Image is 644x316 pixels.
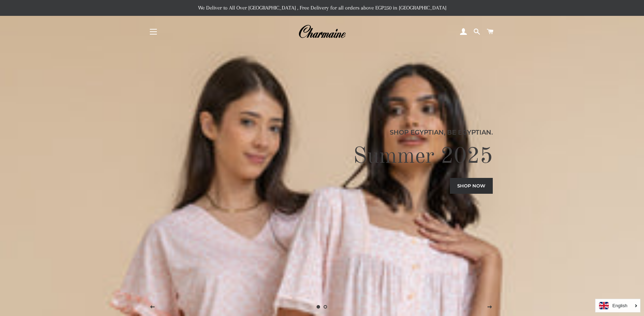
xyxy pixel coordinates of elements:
h2: Summer 2025 [151,143,493,171]
a: Shop now [450,178,493,193]
button: Next slide [481,298,498,316]
a: English [599,302,637,309]
button: Previous slide [144,298,161,316]
p: Shop Egyptian, Be Egyptian. [151,128,493,137]
img: Charmaine Egypt [298,24,346,39]
i: English [612,303,627,308]
a: Slide 1, current [315,303,322,310]
a: Load slide 2 [322,303,329,310]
